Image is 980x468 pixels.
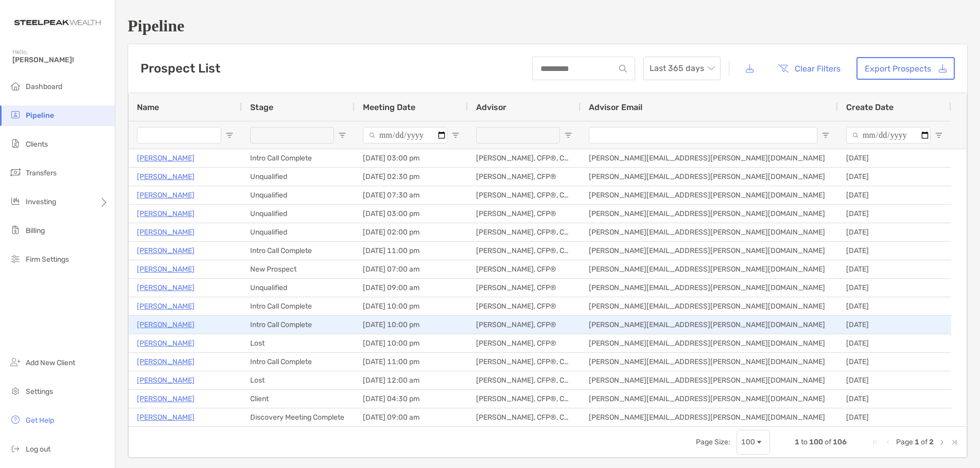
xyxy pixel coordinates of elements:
[468,149,581,167] div: [PERSON_NAME], CFP®, CDFA®
[581,279,838,297] div: [PERSON_NAME][EMAIL_ADDRESS][PERSON_NAME][DOMAIN_NAME]
[137,300,195,313] a: [PERSON_NAME]
[355,205,468,223] div: [DATE] 03:00 pm
[242,149,355,167] div: Intro Call Complete
[9,253,22,265] img: firm-settings icon
[26,140,48,149] span: Clients
[137,127,221,143] input: Name Filter Input
[581,149,838,167] div: [PERSON_NAME][EMAIL_ADDRESS][PERSON_NAME][DOMAIN_NAME]
[564,131,572,139] button: Open Filter Menu
[137,411,195,424] a: [PERSON_NAME]
[137,189,195,202] a: [PERSON_NAME]
[468,353,581,371] div: [PERSON_NAME], CFP®, CDFA®
[838,390,951,408] div: [DATE]
[137,170,195,183] p: [PERSON_NAME]
[581,260,838,278] div: [PERSON_NAME][EMAIL_ADDRESS][PERSON_NAME][DOMAIN_NAME]
[938,438,946,446] div: Next Page
[355,353,468,371] div: [DATE] 11:00 pm
[929,438,934,446] span: 2
[26,358,75,367] span: Add New Client
[12,4,102,41] img: Zoe Logo
[355,371,468,389] div: [DATE] 12:00 am
[26,111,54,120] span: Pipeline
[838,242,951,260] div: [DATE]
[871,438,880,446] div: First Page
[838,334,951,352] div: [DATE]
[128,16,968,35] h1: Pipeline
[26,82,62,91] span: Dashboard
[355,334,468,352] div: [DATE] 10:00 pm
[846,102,894,112] span: Create Date
[838,168,951,186] div: [DATE]
[468,316,581,334] div: [PERSON_NAME], CFP®
[9,413,22,426] img: get-help icon
[809,438,823,446] span: 100
[821,131,830,139] button: Open Filter Menu
[451,131,460,139] button: Open Filter Menu
[242,316,355,334] div: Intro Call Complete
[137,281,195,294] p: [PERSON_NAME]
[589,102,642,112] span: Advisor Email
[468,168,581,186] div: [PERSON_NAME], CFP®
[137,152,195,165] a: [PERSON_NAME]
[838,149,951,167] div: [DATE]
[825,438,831,446] span: of
[833,438,847,446] span: 106
[589,127,817,143] input: Advisor Email Filter Input
[838,408,951,426] div: [DATE]
[581,186,838,204] div: [PERSON_NAME][EMAIL_ADDRESS][PERSON_NAME][DOMAIN_NAME]
[468,186,581,204] div: [PERSON_NAME], CFP®, CDFA®
[619,65,627,73] img: input icon
[242,242,355,260] div: Intro Call Complete
[896,438,913,446] span: Page
[355,260,468,278] div: [DATE] 07:00 am
[468,223,581,241] div: [PERSON_NAME], CFP®, CDFA®
[950,438,958,446] div: Last Page
[355,390,468,408] div: [DATE] 04:30 pm
[225,131,234,139] button: Open Filter Menu
[581,223,838,241] div: [PERSON_NAME][EMAIL_ADDRESS][PERSON_NAME][DOMAIN_NAME]
[242,186,355,204] div: Unqualified
[915,438,919,446] span: 1
[581,408,838,426] div: [PERSON_NAME][EMAIL_ADDRESS][PERSON_NAME][DOMAIN_NAME]
[26,169,57,177] span: Transfers
[838,260,951,278] div: [DATE]
[9,109,22,121] img: pipeline icon
[935,131,943,139] button: Open Filter Menu
[9,80,22,92] img: dashboard icon
[355,316,468,334] div: [DATE] 10:00 pm
[355,279,468,297] div: [DATE] 09:00 am
[468,408,581,426] div: [PERSON_NAME], CFP®, CDFA®
[9,442,22,455] img: logout icon
[468,205,581,223] div: [PERSON_NAME], CFP®
[468,371,581,389] div: [PERSON_NAME], CFP®, CDFA®
[137,355,195,368] a: [PERSON_NAME]
[137,337,195,350] a: [PERSON_NAME]
[9,166,22,178] img: transfers icon
[770,57,848,80] button: Clear Filters
[12,56,109,64] span: [PERSON_NAME]!
[468,334,581,352] div: [PERSON_NAME], CFP®
[795,438,799,446] span: 1
[355,168,468,186] div: [DATE] 02:30 pm
[137,207,195,220] p: [PERSON_NAME]
[242,353,355,371] div: Intro Call Complete
[355,186,468,204] div: [DATE] 07:30 am
[137,392,195,405] a: [PERSON_NAME]
[242,390,355,408] div: Client
[468,390,581,408] div: [PERSON_NAME], CFP®, CDFA®
[242,168,355,186] div: Unqualified
[9,195,22,207] img: investing icon
[9,137,22,150] img: clients icon
[242,260,355,278] div: New Prospect
[581,297,838,315] div: [PERSON_NAME][EMAIL_ADDRESS][PERSON_NAME][DOMAIN_NAME]
[581,205,838,223] div: [PERSON_NAME][EMAIL_ADDRESS][PERSON_NAME][DOMAIN_NAME]
[737,430,770,455] div: Page Size
[468,260,581,278] div: [PERSON_NAME], CFP®
[838,297,951,315] div: [DATE]
[137,226,195,239] a: [PERSON_NAME]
